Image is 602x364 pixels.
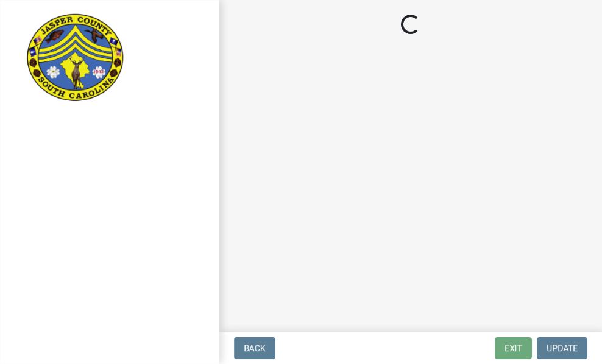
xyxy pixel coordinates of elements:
[24,13,126,104] img: Jasper County, South Carolina
[537,337,587,359] button: Update
[547,343,578,353] span: Update
[244,343,266,353] span: Back
[495,337,532,359] button: Exit
[234,337,275,359] button: Back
